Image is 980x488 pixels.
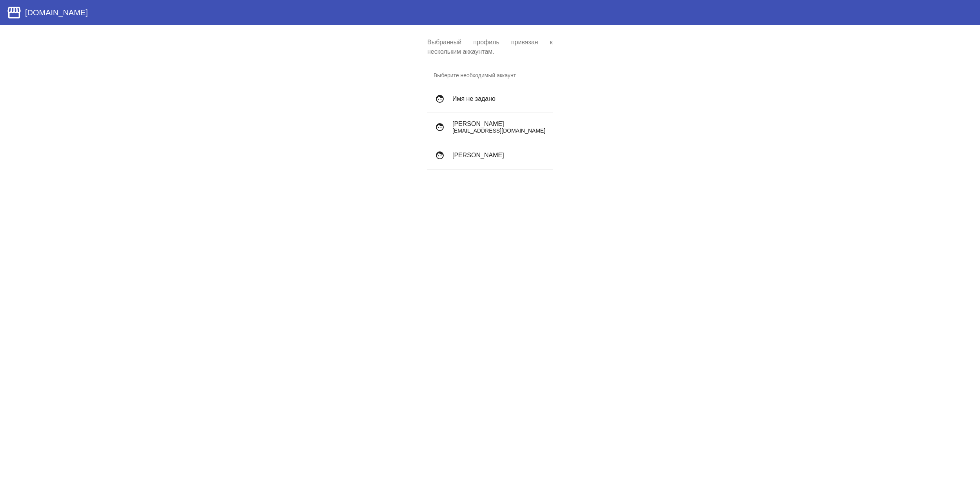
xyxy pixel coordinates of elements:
[427,113,553,141] button: [PERSON_NAME][EMAIL_ADDRESS][DOMAIN_NAME]
[6,5,22,20] mat-icon: storefront
[452,95,546,102] h4: Имя не задано
[427,141,553,169] button: [PERSON_NAME]
[434,149,446,162] mat-icon: face
[434,121,446,133] mat-icon: face
[427,85,553,113] button: Имя не задано
[6,5,88,20] a: [DOMAIN_NAME]
[427,66,553,85] h3: Выберите необходимый аккаунт
[452,152,546,159] h4: [PERSON_NAME]
[427,38,553,56] p: Выбранный профиль привязан к нескольким аккаунтам.
[452,127,546,134] p: [EMAIL_ADDRESS][DOMAIN_NAME]
[434,93,446,105] mat-icon: face
[452,120,546,127] h4: [PERSON_NAME]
